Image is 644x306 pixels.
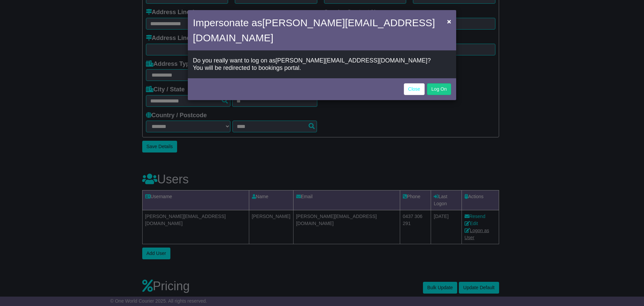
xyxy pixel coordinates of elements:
div: Do you really want to log on as ? You will be redirected to bookings portal. [188,52,456,77]
span: [PERSON_NAME][EMAIL_ADDRESS][DOMAIN_NAME] [275,57,427,64]
span: × [447,17,451,25]
button: Log On [427,83,451,95]
a: Close [404,83,425,95]
button: Close [444,14,454,28]
h4: Impersonate as [193,15,444,45]
span: [PERSON_NAME][EMAIL_ADDRESS][DOMAIN_NAME] [193,17,435,43]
